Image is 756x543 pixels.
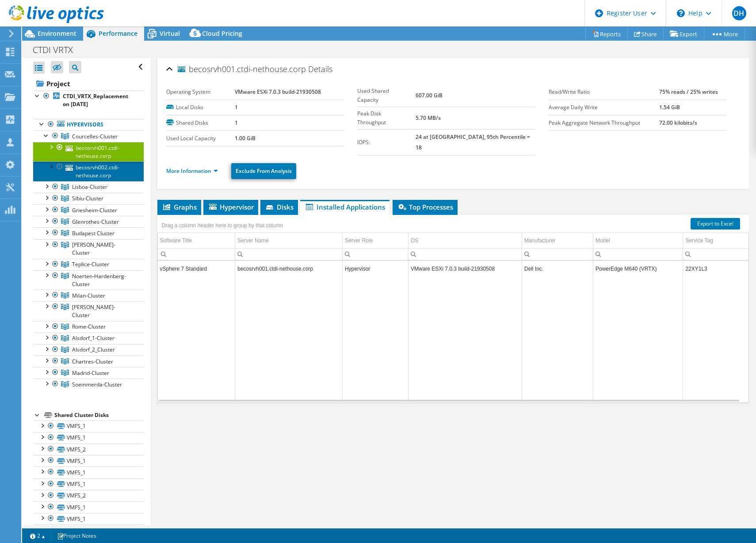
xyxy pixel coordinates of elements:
label: IOPS: [357,138,415,147]
span: Glenrothes-Cluster [72,218,119,226]
a: Courcelles-Cluster [33,130,144,142]
span: Disks [265,203,294,211]
span: Performance [99,29,137,38]
td: OS Column [409,233,522,249]
td: Model Column [593,233,683,249]
a: VMFS_2 [33,444,144,455]
a: 2 [24,530,51,541]
td: Server Role Column [342,233,408,249]
td: Column Software Title, Filter cell [158,248,235,260]
span: [PERSON_NAME]-Cluster [72,241,115,256]
span: Teplice-Cluster [72,260,109,268]
a: More [704,27,745,41]
span: Cloud Pricing [202,29,242,38]
div: Shared Cluster Disks [54,410,144,421]
a: Madrid-Cluster [33,367,144,379]
div: Drag a column header here to group by that column [160,219,286,232]
span: Griesheim-Cluster [72,206,117,214]
a: Chartres-Cluster [33,356,144,367]
label: Peak Disk Throughput [357,109,415,127]
td: Column Model, Filter cell [593,248,683,260]
a: VMFS_1 [33,467,144,478]
span: Installed Applications [305,203,385,211]
div: Data grid [157,215,749,403]
a: Soemmerda-Cluster [33,379,144,390]
a: Griesheim-Cluster [33,204,144,216]
td: Column Software Title, Value vSphere 7 Standard [158,261,235,276]
span: Virtual [160,29,180,38]
td: Service Tag Column [683,233,748,249]
td: Column Service Tag, Value 22XY1L3 [683,261,748,276]
td: Server Name Column [235,233,343,249]
a: Rome-Cluster [33,321,144,333]
a: Noerten-Hardenberg-Cluster [33,270,144,290]
a: Alsdorf_1-Cluster [33,333,144,344]
td: Column Manufacturer, Filter cell [522,248,593,260]
a: VMFS_1 [33,478,144,490]
a: Teplice-Cluster [33,259,144,270]
label: Read/Write Ratio [549,88,659,96]
b: 24 at [GEOGRAPHIC_DATA], 95th Percentile = 18 [416,133,530,151]
b: 607.00 GiB [416,92,443,99]
span: Details [308,64,332,74]
label: Used Shared Capacity [357,87,415,104]
span: Courcelles-Cluster [72,133,118,140]
a: Export to Excel [691,218,740,229]
b: 75% reads / 25% writes [659,88,718,96]
a: VMFS_2 [33,490,144,501]
span: Milan-Cluster [72,292,105,299]
div: Server Name [237,235,269,246]
a: VMFS_1 [33,501,144,513]
b: 1.54 GiB [659,103,680,111]
label: Average Daily Write [549,103,659,112]
a: Project Notes [51,530,103,541]
b: CTDI_VRTX_Replacement on [DATE] [63,92,128,108]
td: Column Server Role, Value Hypervisor [342,261,408,276]
b: 1 [235,119,238,126]
a: Alsdorf_2_Cluster [33,344,144,356]
b: VMware ESXi 7.0.3 build-21930508 [235,88,321,96]
label: Shared Disks [166,119,235,127]
span: becosrvh001.ctdi-nethouse.corp [178,65,306,74]
label: Peak Aggregate Network Throughput [549,119,659,127]
a: VMFS_1 [33,513,144,524]
a: VMFS_1 [33,432,144,444]
a: Schloss-Holte-Cluster [33,239,144,259]
span: Chartres-Cluster [72,358,113,365]
span: Noerten-Hardenberg-Cluster [72,272,126,288]
span: Alsdorf_2_Cluster [72,346,115,353]
a: VMFS_2 [33,524,144,536]
span: Soemmerda-Cluster [72,381,122,388]
b: 1 [235,103,238,111]
a: VMFS_1 [33,455,144,467]
td: Column Server Name, Value becosrvh001.ctdi-nethouse.corp [235,261,343,276]
b: 5.70 MB/s [416,114,441,122]
a: Reports [585,27,628,41]
a: Export [663,27,704,41]
b: 1.00 GiB [235,134,256,142]
a: More Information [166,167,218,175]
a: Project [33,76,144,91]
a: Milan-Cluster [33,290,144,301]
div: Service Tag [685,235,713,246]
a: CTDI_VRTX_Replacement on [DATE] [33,91,144,110]
label: Used Local Capacity [166,134,235,143]
a: Budapest Cluster [33,227,144,239]
a: becosrvh002.ctdi-nethouse.corp [33,161,144,181]
td: Manufacturer Column [522,233,593,249]
td: Column Manufacturer, Value Dell Inc. [522,261,593,276]
td: Column OS, Value VMware ESXi 7.0.3 build-21930508 [409,261,522,276]
td: Column Service Tag, Filter cell [683,248,748,260]
td: Column OS, Filter cell [409,248,522,260]
span: Rome-Cluster [72,323,106,330]
h1: CTDI VRTX [29,45,87,55]
span: Top Processes [397,203,453,211]
a: Sibiu-Cluster [33,193,144,204]
a: becosrvh001.ctdi-nethouse.corp [33,142,144,161]
a: Exclude From Analysis [231,163,296,179]
span: Lisboa-Cluster [72,183,107,191]
span: Sibiu-Cluster [72,195,103,202]
span: Budapest Cluster [72,229,115,237]
a: Lisboa-Cluster [33,181,144,193]
span: Alsdorf_1-Cluster [72,334,115,342]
